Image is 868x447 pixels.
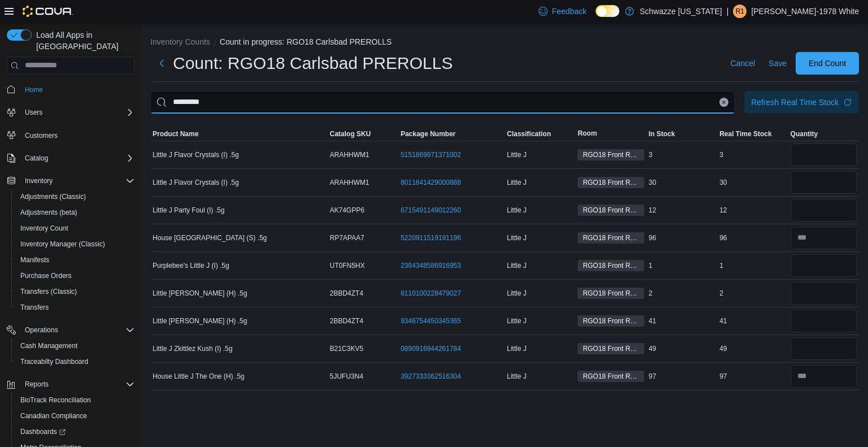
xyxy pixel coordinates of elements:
span: Operations [20,323,134,337]
span: Little J Flavor Crystals (I) .5g [153,178,239,187]
span: Users [20,106,134,119]
span: RGO18 Front Room [583,288,639,298]
span: Customers [25,131,58,140]
button: Catalog SKU [328,127,398,141]
span: Purplebee's Little J (I) .5g [153,261,229,270]
button: Catalog [20,151,53,165]
span: Home [25,85,43,94]
span: Inventory [20,174,134,188]
span: Canadian Compliance [16,409,134,423]
button: Inventory Counts [150,37,210,46]
a: Customers [20,129,62,142]
span: Load All Apps in [GEOGRAPHIC_DATA] [32,29,134,52]
button: Customers [2,127,139,144]
span: Manifests [16,253,134,267]
div: 3 [717,148,788,162]
a: Inventory Manager (Classic) [16,237,110,251]
button: Inventory [2,173,139,189]
a: Dashboards [16,425,70,439]
span: ARAHHWM1 [330,150,370,159]
button: Reports [2,376,139,392]
span: BioTrack Reconciliation [16,393,134,407]
button: Home [2,81,139,98]
span: RGO18 Front Room [578,343,644,354]
h1: Count: RGO18 Carlsbad PREROLLS [173,52,453,75]
a: Cash Management [16,339,82,353]
a: Purchase Orders [16,269,76,283]
span: RGO18 Front Room [583,177,639,188]
button: End Count [796,52,859,75]
a: Adjustments (Classic) [16,190,90,203]
div: 1 [717,259,788,272]
span: House [GEOGRAPHIC_DATA] (S) .5g [153,233,267,242]
span: Operations [25,326,58,335]
a: 5220911519191196 [401,233,461,242]
button: Real Time Stock [717,127,788,141]
span: Little J [507,261,527,270]
a: BioTrack Reconciliation [16,393,96,407]
span: RGO18 Front Room [583,150,639,160]
span: Inventory Count [20,224,68,233]
span: RGO18 Front Room [583,261,639,271]
span: Users [25,108,42,117]
span: Little J [507,289,527,298]
span: 2BBD4ZT4 [330,316,363,326]
span: Little [PERSON_NAME] (H) .5g [153,316,247,326]
span: Room [578,129,597,138]
span: Catalog [20,151,134,165]
span: Classification [507,129,551,138]
p: [PERSON_NAME]-1978 White [751,5,859,18]
span: Dashboards [20,427,66,436]
a: 9346754450345365 [401,316,461,326]
button: Operations [20,323,63,337]
div: 49 [646,342,717,355]
button: Purchase Orders [11,268,139,284]
button: Users [20,106,47,119]
button: Transfers (Classic) [11,284,139,300]
span: RGO18 Front Room [583,233,639,243]
button: In Stock [646,127,717,141]
button: Clear input [719,98,728,107]
div: 2 [717,287,788,300]
div: Robert-1978 White [733,5,747,18]
div: 12 [646,203,717,217]
span: Little J [507,206,527,215]
div: 97 [717,370,788,383]
div: 96 [717,231,788,245]
span: Dashboards [16,425,134,439]
div: 97 [646,370,717,383]
button: Traceabilty Dashboard [11,354,139,370]
a: Dashboards [11,424,139,440]
div: 30 [717,176,788,189]
span: Adjustments (Classic) [20,192,86,201]
span: End Count [809,58,846,69]
button: Cancel [726,52,759,75]
button: Inventory Count [11,220,139,236]
span: Cancel [730,58,755,69]
button: Refresh Real Time Stock [744,91,859,114]
span: Inventory [25,176,53,185]
span: 5JUFU3N4 [330,372,363,381]
span: RGO18 Front Room [583,316,639,326]
span: RGO18 Front Room [578,288,644,299]
span: RGO18 Front Room [578,315,644,327]
div: 41 [646,314,717,328]
div: 96 [646,231,717,245]
span: Package Number [401,129,455,138]
span: Traceabilty Dashboard [16,355,134,368]
span: Transfers [16,301,134,314]
span: Feedback [552,6,587,17]
span: Save [769,58,787,69]
div: 12 [717,203,788,217]
button: BioTrack Reconciliation [11,392,139,408]
div: 30 [646,176,717,189]
span: Cash Management [20,341,77,350]
a: Inventory Count [16,222,73,235]
button: Catalog [2,150,139,166]
span: House Little J The One (H) .5g [153,372,245,381]
span: Purchase Orders [16,269,134,283]
span: RP7APAA7 [330,233,364,242]
span: R1 [736,5,744,18]
div: 49 [717,342,788,355]
span: Dark Mode [596,17,596,18]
